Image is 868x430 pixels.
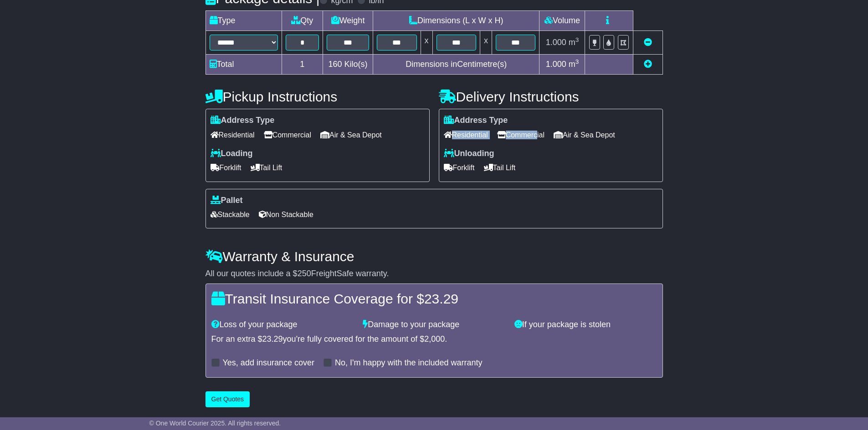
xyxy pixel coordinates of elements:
[282,11,323,31] td: Qty
[644,38,652,47] a: Remove this item
[497,128,544,142] span: Commercial
[539,11,585,31] td: Volume
[373,55,539,75] td: Dimensions in Centimetre(s)
[444,116,508,126] label: Address Type
[205,391,250,407] button: Get Quotes
[421,31,432,55] td: x
[298,269,311,278] span: 250
[575,58,579,65] sup: 3
[358,320,510,330] div: Damage to your package
[211,196,243,206] label: Pallet
[205,89,430,104] h4: Pickup Instructions
[205,55,282,75] td: Total
[205,269,663,279] div: All our quotes include a $ FreightSafe warranty.
[211,161,241,175] span: Forklift
[439,89,663,104] h4: Delivery Instructions
[223,358,314,368] label: Yes, add insurance cover
[484,161,516,175] span: Tail Lift
[207,320,359,330] div: Loss of your package
[320,128,382,142] span: Air & Sea Depot
[323,11,373,31] td: Weight
[444,149,494,159] label: Unloading
[569,38,579,47] span: m
[259,207,313,222] span: Non Stackable
[211,116,275,126] label: Address Type
[211,149,253,159] label: Loading
[211,291,657,306] h4: Transit Insurance Coverage for $
[569,60,579,69] span: m
[335,358,483,368] label: No, I'm happy with the included warranty
[480,31,492,55] td: x
[444,128,488,142] span: Residential
[424,291,458,306] span: 23.29
[510,320,662,330] div: If your package is stolen
[211,207,250,222] span: Stackable
[546,60,566,69] span: 1.000
[644,60,652,69] a: Add new item
[149,420,281,427] span: © One World Courier 2025. All rights reserved.
[211,128,255,142] span: Residential
[205,249,663,264] h4: Warranty & Insurance
[575,36,579,43] sup: 3
[205,11,282,31] td: Type
[264,128,311,142] span: Commercial
[554,128,615,142] span: Air & Sea Depot
[211,334,657,344] div: For an extra $ you're fully covered for the amount of $ .
[251,161,282,175] span: Tail Lift
[323,55,373,75] td: Kilo(s)
[329,60,342,69] span: 160
[262,334,283,344] span: 23.29
[444,161,475,175] span: Forklift
[546,38,566,47] span: 1.000
[282,55,323,75] td: 1
[424,334,445,344] span: 2,000
[373,11,539,31] td: Dimensions (L x W x H)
